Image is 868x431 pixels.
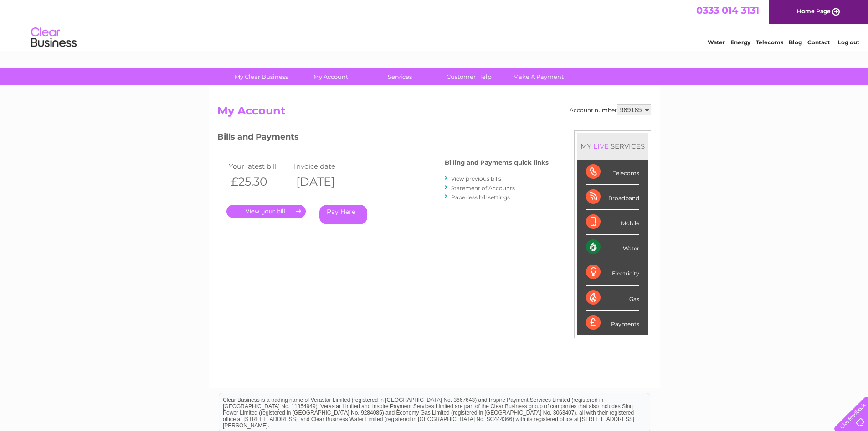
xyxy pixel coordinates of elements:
[586,185,639,210] div: Broadband
[586,160,639,185] div: Telecoms
[586,311,639,335] div: Payments
[577,133,648,159] div: MY SERVICES
[451,185,515,192] a: Statement of Accounts
[319,205,367,224] a: Pay Here
[31,24,77,52] img: logo.png
[445,159,549,166] h4: Billing and Payments quick links
[696,5,759,16] a: 0333 014 3131
[226,160,292,172] td: Your latest bill
[226,172,292,191] th: £25.30
[293,68,368,85] a: My Account
[219,5,650,44] div: Clear Business is a trading name of Verastar Limited (registered in [GEOGRAPHIC_DATA] No. 3667643...
[431,68,507,85] a: Customer Help
[217,104,651,122] h2: My Account
[501,68,576,85] a: Make A Payment
[362,68,437,85] a: Services
[591,142,611,151] div: LIVE
[224,68,299,85] a: My Clear Business
[586,210,639,235] div: Mobile
[451,194,510,201] a: Paperless bill settings
[570,104,651,115] div: Account number
[586,235,639,260] div: Water
[586,286,639,311] div: Gas
[292,160,357,172] td: Invoice date
[217,130,549,146] h3: Bills and Payments
[708,39,725,46] a: Water
[586,260,639,285] div: Electricity
[756,39,783,46] a: Telecoms
[807,39,830,46] a: Contact
[730,39,750,46] a: Energy
[226,205,306,218] a: .
[451,175,501,182] a: View previous bills
[789,39,802,46] a: Blog
[292,172,357,191] th: [DATE]
[838,39,859,46] a: Log out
